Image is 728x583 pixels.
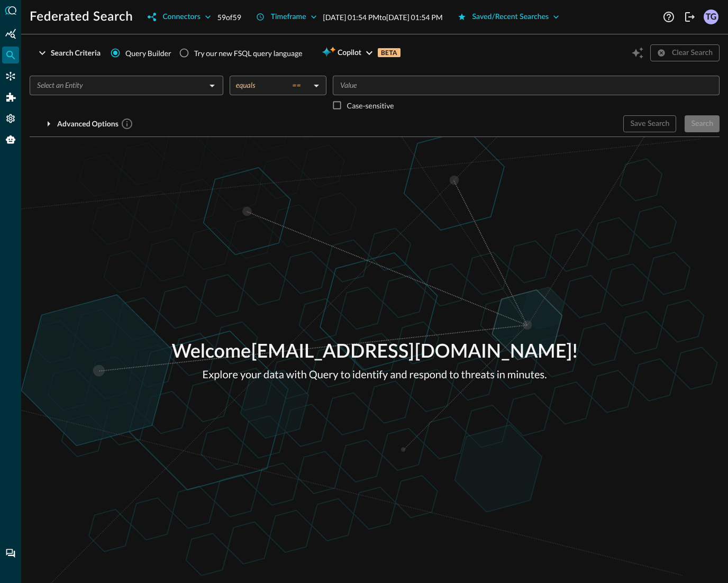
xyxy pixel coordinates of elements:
button: Help [660,8,677,25]
span: Query Builder [125,48,171,59]
button: Logout [681,8,698,25]
div: Saved/Recent Searches [472,11,549,24]
div: Try our new FSQL query language [194,48,303,59]
button: Open [205,78,220,93]
button: Connectors [141,8,217,25]
span: equals [236,80,256,90]
button: CopilotBETA [315,44,407,61]
h1: Federated Search [30,8,133,25]
p: BETA [378,48,401,57]
button: Saved/Recent Searches [451,8,566,25]
div: equals [236,80,310,90]
button: Advanced Options [30,115,140,132]
button: Search Criteria [30,44,107,61]
p: Welcome [EMAIL_ADDRESS][DOMAIN_NAME] ! [171,338,577,367]
div: TG [704,10,718,24]
input: Value [336,79,715,92]
div: Timeframe [271,11,306,24]
button: Timeframe [250,8,323,25]
span: Copilot [338,47,361,60]
div: Chat [2,545,19,562]
div: Addons [3,89,20,106]
p: Case-sensitive [347,100,394,111]
div: Connectors [2,68,19,85]
p: [DATE] 01:54 PM to [DATE] 01:54 PM [323,12,443,23]
div: Federated Search [2,47,19,63]
input: Select an Entity [33,79,203,92]
p: 59 of 59 [217,12,241,23]
p: Explore your data with Query to identify and respond to threats in minutes. [171,367,577,382]
div: Advanced Options [57,117,133,131]
div: Connectors [162,11,200,24]
span: == [292,80,301,90]
div: Search Criteria [51,47,101,60]
div: Summary Insights [2,25,19,42]
div: Settings [2,110,19,127]
div: Query Agent [2,131,19,148]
